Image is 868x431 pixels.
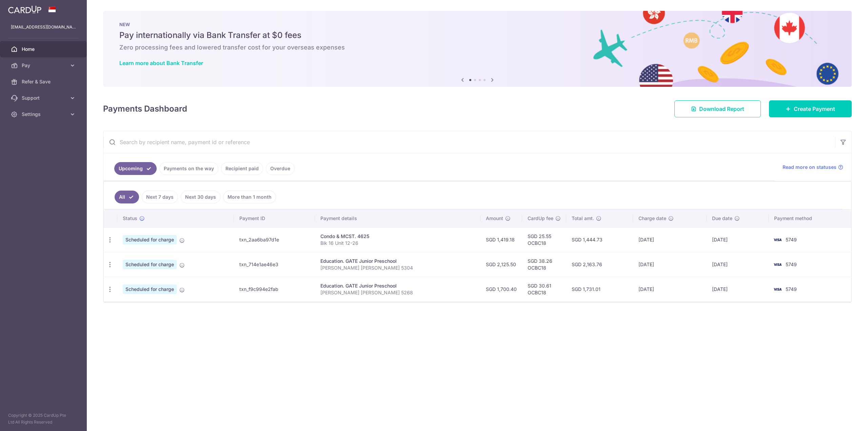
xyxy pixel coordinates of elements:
td: SGD 2,163.76 [566,252,633,277]
img: CardUp [8,5,41,14]
p: [PERSON_NAME] [PERSON_NAME] 5268 [320,289,475,296]
span: Scheduled for charge [123,235,177,244]
th: Payment method [769,210,851,227]
td: [DATE] [707,277,768,301]
a: Next 7 days [142,191,178,203]
span: 5749 [786,261,797,267]
span: Scheduled for charge [123,260,177,269]
span: 5749 [786,237,797,242]
td: [DATE] [633,252,707,277]
span: Download Report [699,105,744,113]
span: Total amt. [572,215,594,222]
span: 5749 [786,286,797,292]
img: Bank transfer banner [103,11,852,87]
td: SGD 1,419.18 [480,227,522,252]
td: SGD 1,731.01 [566,277,633,301]
a: Create Payment [769,100,852,117]
h4: Payments Dashboard [103,103,187,115]
a: Learn more about Bank Transfer [119,60,203,66]
input: Search by recipient name, payment id or reference [103,131,835,153]
a: All [115,191,139,203]
p: Blk 16 Unit 12-26 [320,240,475,247]
div: Condo & MCST. 4625 [320,233,475,240]
span: Refer & Save [22,78,66,85]
span: Read more on statuses [783,164,836,171]
a: Next 30 days [181,191,220,203]
div: Education. GATE Junior Preschool [320,258,475,265]
span: Support [22,95,66,101]
a: More than 1 month [223,191,276,203]
td: [DATE] [707,227,768,252]
td: SGD 30.61 OCBC18 [522,277,566,301]
span: Settings [22,111,66,118]
th: Payment ID [234,210,315,227]
a: Recipient paid [221,162,263,175]
span: Pay [22,62,66,69]
a: Download Report [674,100,761,117]
td: txn_f9c994e2fab [234,277,315,301]
td: txn_2aa6ba97d1e [234,227,315,252]
p: NEW [119,22,835,27]
span: CardUp fee [528,215,553,222]
span: Create Payment [794,105,835,113]
a: Upcoming [114,162,157,175]
td: [DATE] [633,227,707,252]
td: [DATE] [707,252,768,277]
a: Overdue [266,162,295,175]
img: Bank Card [771,285,784,293]
span: Due date [712,215,732,222]
span: Scheduled for charge [123,285,177,294]
span: Home [22,46,66,53]
img: Bank Card [771,260,784,269]
h5: Pay internationally via Bank Transfer at $0 fees [119,30,835,41]
td: txn_714e1ae46e3 [234,252,315,277]
span: Amount [486,215,503,222]
td: SGD 38.26 OCBC18 [522,252,566,277]
a: Payments on the way [159,162,218,175]
p: [EMAIL_ADDRESS][DOMAIN_NAME] [11,24,76,31]
img: Bank Card [771,236,784,244]
p: [PERSON_NAME] [PERSON_NAME] 5304 [320,265,475,271]
span: Charge date [638,215,666,222]
td: SGD 2,125.50 [480,252,522,277]
th: Payment details [315,210,480,227]
span: Status [123,215,137,222]
td: [DATE] [633,277,707,301]
h6: Zero processing fees and lowered transfer cost for your overseas expenses [119,43,835,52]
a: Read more on statuses [783,164,843,171]
td: SGD 25.55 OCBC18 [522,227,566,252]
td: SGD 1,700.40 [480,277,522,301]
div: Education. GATE Junior Preschool [320,282,475,289]
td: SGD 1,444.73 [566,227,633,252]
